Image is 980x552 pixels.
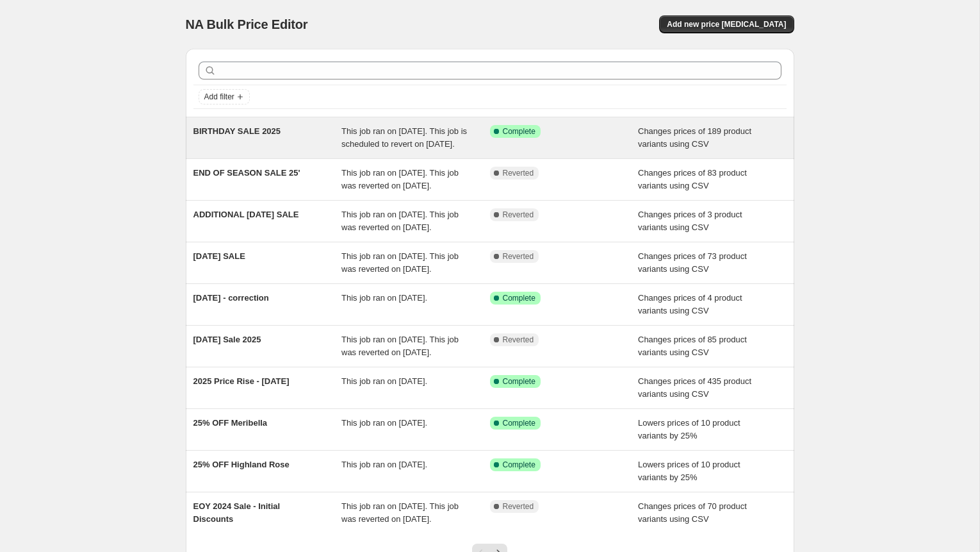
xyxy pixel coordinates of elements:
[503,418,535,428] span: Complete
[193,251,245,261] span: [DATE] SALE
[341,501,459,524] span: This job ran on [DATE]. This job was reverted on [DATE].
[193,293,269,303] span: [DATE] - correction
[341,168,459,190] span: This job ran on [DATE]. This job was reverted on [DATE].
[199,89,250,105] button: Add filter
[341,335,459,357] span: This job ran on [DATE]. This job was reverted on [DATE].
[204,92,234,102] span: Add filter
[186,17,308,31] span: NA Bulk Price Editor
[341,251,459,274] span: This job ran on [DATE]. This job was reverted on [DATE].
[638,293,742,315] span: Changes prices of 4 product variants using CSV
[638,418,740,440] span: Lowers prices of 10 product variants by 25%
[341,210,459,232] span: This job ran on [DATE]. This job was reverted on [DATE].
[193,376,290,386] span: 2025 Price Rise - [DATE]
[503,168,534,178] span: Reverted
[503,293,535,303] span: Complete
[193,210,299,219] span: ADDITIONAL [DATE] SALE
[638,376,751,399] span: Changes prices of 435 product variants using CSV
[193,418,268,428] span: 25% OFF Meribella
[638,210,742,232] span: Changes prices of 3 product variants using CSV
[503,460,535,470] span: Complete
[638,168,747,190] span: Changes prices of 83 product variants using CSV
[638,335,747,357] span: Changes prices of 85 product variants using CSV
[667,19,786,29] span: Add new price [MEDICAL_DATA]
[193,501,281,524] span: EOY 2024 Sale - Initial Discounts
[193,126,281,136] span: BIRTHDAY SALE 2025
[503,126,535,137] span: Complete
[638,126,751,149] span: Changes prices of 189 product variants using CSV
[503,501,534,512] span: Reverted
[659,15,794,33] button: Add new price [MEDICAL_DATA]
[341,293,427,303] span: This job ran on [DATE].
[193,335,261,344] span: [DATE] Sale 2025
[503,210,534,220] span: Reverted
[638,460,740,482] span: Lowers prices of 10 product variants by 25%
[341,460,427,469] span: This job ran on [DATE].
[638,251,747,274] span: Changes prices of 73 product variants using CSV
[503,376,535,387] span: Complete
[638,501,747,524] span: Changes prices of 70 product variants using CSV
[341,376,427,386] span: This job ran on [DATE].
[341,126,467,149] span: This job ran on [DATE]. This job is scheduled to revert on [DATE].
[193,460,290,469] span: 25% OFF Highland Rose
[503,335,534,345] span: Reverted
[503,251,534,262] span: Reverted
[341,418,427,428] span: This job ran on [DATE].
[193,168,300,178] span: END OF SEASON SALE 25'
